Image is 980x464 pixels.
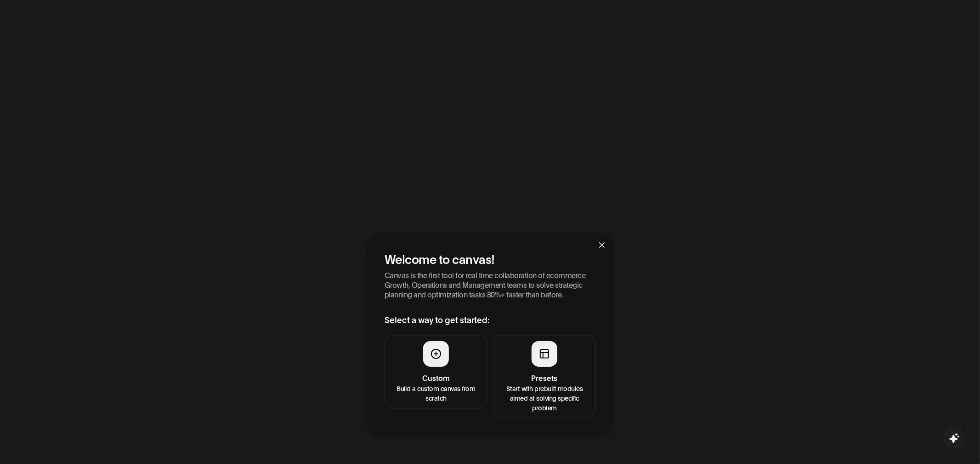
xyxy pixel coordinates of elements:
[589,232,614,257] button: Close
[493,335,596,418] button: PresetsStart with prebuilt modules aimed at solving specific problem
[391,372,482,383] h4: Custom
[499,383,590,412] p: Start with prebuilt modules aimed at solving specific problem
[385,313,596,326] h3: Select a way to get started:
[391,383,482,403] p: Build a custom canvas from scratch
[499,372,590,383] h4: Presets
[598,241,606,249] span: close
[385,251,596,266] h2: Welcome to canvas!
[385,335,487,408] button: CustomBuild a custom canvas from scratch
[385,270,596,299] p: Canvas is the first tool for real time collaboration of ecommerce Growth, Operations and Manageme...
